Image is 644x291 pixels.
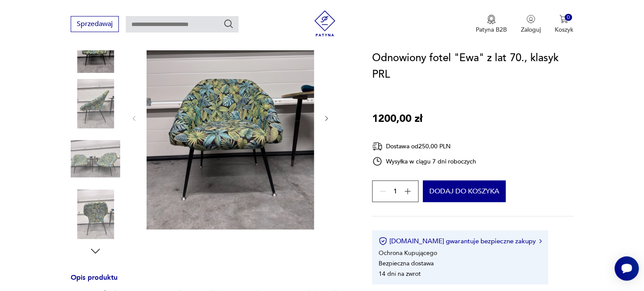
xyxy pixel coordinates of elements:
img: Zdjęcie produktu Odnowiony fotel "Ewa" z lat 70., klasyk PRL [71,79,120,128]
button: Sprzedawaj [71,16,119,32]
li: Ochrona Kupującego [379,249,437,257]
p: Koszyk [555,26,573,34]
img: Ikona certyfikatu [379,237,387,245]
img: Ikona medalu [487,15,496,24]
div: 0 [565,14,572,21]
a: Sprzedawaj [71,22,119,28]
h3: Opis produktu [71,275,351,289]
img: Ikonka użytkownika [526,15,535,23]
img: Zdjęcie produktu Odnowiony fotel "Ewa" z lat 70., klasyk PRL [71,134,120,183]
button: 0Koszyk [555,15,573,34]
h1: Odnowiony fotel "Ewa" z lat 70., klasyk PRL [372,50,573,83]
li: Bezpieczna dostawa [379,259,434,268]
p: 1200,00 zł [372,111,422,127]
div: Dostawa od 250,00 PLN [372,141,476,152]
button: [DOMAIN_NAME] gwarantuje bezpieczne zakupy [379,237,541,245]
img: Ikona strzałki w prawo [539,239,542,243]
img: Ikona dostawy [372,141,382,152]
iframe: Smartsupp widget button [615,256,639,281]
span: 1 [393,189,397,194]
img: Zdjęcie produktu Odnowiony fotel "Ewa" z lat 70., klasyk PRL [147,6,314,229]
a: Ikona medaluPatyna B2B [476,15,507,34]
div: Wysyłka w ciągu 7 dni roboczych [372,156,476,167]
p: Patyna B2B [476,26,507,34]
button: Szukaj [223,19,234,29]
p: Zaloguj [521,26,541,34]
img: Patyna - sklep z meblami i dekoracjami vintage [312,10,338,36]
img: Zdjęcie produktu Odnowiony fotel "Ewa" z lat 70., klasyk PRL [71,190,120,239]
button: Zaloguj [521,15,541,34]
li: 14 dni na zwrot [379,270,421,278]
button: Patyna B2B [476,15,507,34]
img: Ikona koszyka [559,15,568,23]
button: Dodaj do koszyka [423,180,506,202]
